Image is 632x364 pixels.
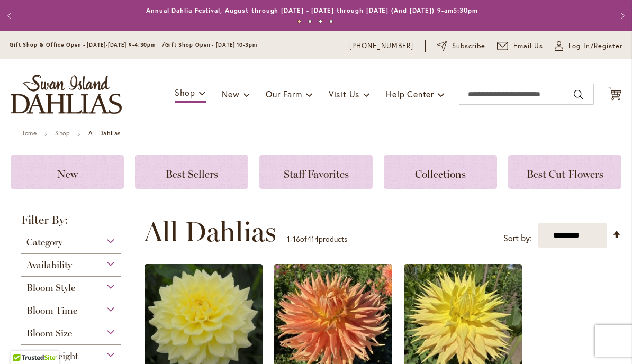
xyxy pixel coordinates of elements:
a: [PHONE_NUMBER] [349,41,413,51]
span: Best Sellers [166,168,218,180]
button: 2 of 4 [308,20,312,23]
button: 4 of 4 [329,20,333,23]
a: Shop [55,129,70,137]
iframe: Launch Accessibility Center [8,326,38,356]
a: Collections [384,155,497,189]
a: Best Sellers [135,155,248,189]
strong: Filter By: [11,214,132,231]
label: Sort by: [503,229,532,248]
span: Email Us [513,41,544,51]
span: Staff Favorites [284,168,349,180]
strong: All Dahlias [88,129,121,137]
a: store logo [11,75,122,114]
span: Gift Shop Open - [DATE] 10-3pm [165,41,257,48]
span: 16 [293,234,300,244]
a: Annual Dahlia Festival, August through [DATE] - [DATE] through [DATE] (And [DATE]) 9-am5:30pm [146,6,478,14]
span: New [222,88,239,99]
a: Staff Favorites [259,155,373,189]
span: Collections [415,168,466,180]
span: Category [26,236,62,248]
span: Help Center [386,88,434,99]
span: All Dahlias [144,216,276,248]
span: Bloom Style [26,282,75,294]
span: Our Farm [266,88,302,99]
span: Gift Shop & Office Open - [DATE]-[DATE] 9-4:30pm / [10,41,165,48]
span: 414 [307,234,319,244]
span: 1 [287,234,290,244]
span: New [57,168,78,180]
a: Log In/Register [555,41,622,51]
span: Shop [175,87,195,98]
span: Subscribe [452,41,485,51]
span: Availability [26,259,72,271]
button: Next [611,5,632,26]
a: Best Cut Flowers [508,155,621,189]
span: Best Cut Flowers [527,168,603,180]
span: Visit Us [329,88,359,99]
a: Home [20,129,37,137]
button: 3 of 4 [319,20,322,23]
button: 1 of 4 [297,20,301,23]
a: Email Us [497,41,544,51]
span: Log In/Register [568,41,622,51]
span: Bloom Time [26,305,77,316]
a: New [11,155,124,189]
a: Subscribe [437,41,485,51]
p: - of products [287,231,347,248]
span: Bloom Size [26,327,72,339]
